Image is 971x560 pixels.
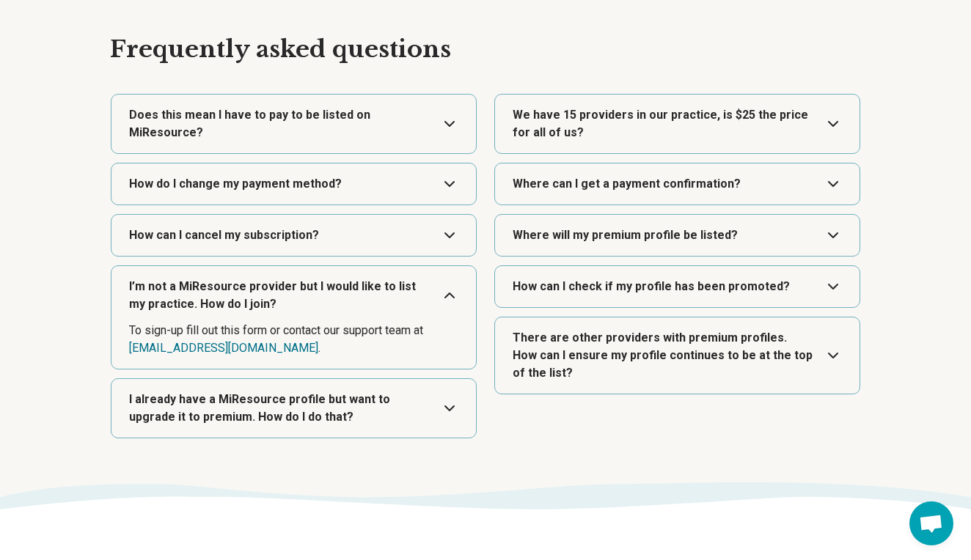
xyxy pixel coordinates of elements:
button: Expand [117,95,470,153]
a: [EMAIL_ADDRESS][DOMAIN_NAME] [129,341,318,355]
h2: Frequently asked questions [110,34,861,65]
dt: How can I check if my profile has been promoted? [513,278,842,295]
dt: How can I cancel my subscription? [129,226,458,244]
dt: We have 15 providers in our practice, is $25 the price for all of us? [513,106,842,141]
button: Expand [117,215,470,256]
button: Expand [501,163,854,205]
dt: I’m not a MiResource provider but I would like to list my practice. How do I join? [129,278,458,313]
button: Expand [501,266,854,307]
button: Expand [501,317,854,394]
button: Expand [117,379,470,438]
dt: Where will my premium profile be listed? [513,226,842,244]
button: Expand [501,95,854,153]
button: Expand [117,163,470,205]
dt: I already have a MiResource profile but want to upgrade it to premium. How do I do that? [129,391,458,426]
div: Open chat [909,501,953,545]
button: Expand [117,266,470,325]
dt: Does this mean I have to pay to be listed on MiResource? [129,106,458,141]
dd: To sign-up fill out this form or contact our support team at . [129,322,458,357]
button: Expand [501,215,854,256]
dt: There are other providers with premium profiles. How can I ensure my profile continues to be at t... [513,329,842,382]
dt: How do I change my payment method? [129,175,458,193]
dt: Where can I get a payment confirmation? [513,175,842,193]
